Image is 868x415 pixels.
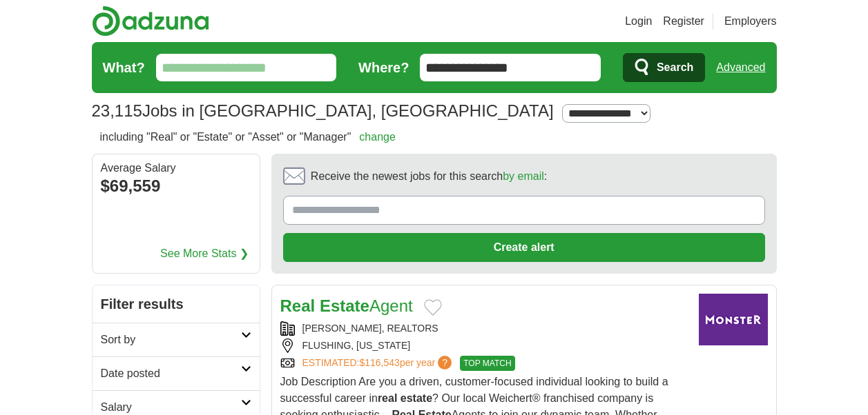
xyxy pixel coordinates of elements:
[280,321,688,336] div: [PERSON_NAME], REALTORS
[100,129,396,145] h2: including "Real" or "Estate" or "Asset" or "Manager"
[93,323,260,356] a: Sort by
[101,365,241,382] h2: Date posted
[283,233,765,262] button: Create alert
[320,296,369,315] strong: Estate
[716,54,765,81] a: Advanced
[101,163,251,174] div: Average Salary
[424,299,442,316] button: Add to favorite jobs
[438,356,452,370] span: ?
[460,356,514,371] span: TOP MATCH
[623,53,705,82] button: Search
[503,170,544,182] a: by email
[101,174,251,199] div: $69,559
[724,13,777,30] a: Employers
[280,296,316,315] strong: Real
[699,294,768,345] img: Company logo
[92,99,142,123] span: 23,115
[101,332,241,348] h2: Sort by
[280,338,688,353] div: FLUSHING, [US_STATE]
[160,245,249,262] a: See More Stats ❯
[401,392,432,404] strong: estate
[359,131,396,143] a: change
[280,296,413,315] a: Real EstateAgent
[657,54,693,81] span: Search
[358,57,409,78] label: Where?
[302,356,455,371] a: ESTIMATED:$116,543per year?
[311,168,547,185] span: Receive the newest jobs for this search :
[103,57,145,78] label: What?
[93,356,260,390] a: Date posted
[92,6,209,37] img: Adzuna logo
[93,285,260,323] h2: Filter results
[359,357,399,368] span: $116,543
[663,13,704,30] a: Register
[378,392,397,404] strong: real
[92,101,554,120] h1: Jobs in [GEOGRAPHIC_DATA], [GEOGRAPHIC_DATA]
[625,13,652,30] a: Login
